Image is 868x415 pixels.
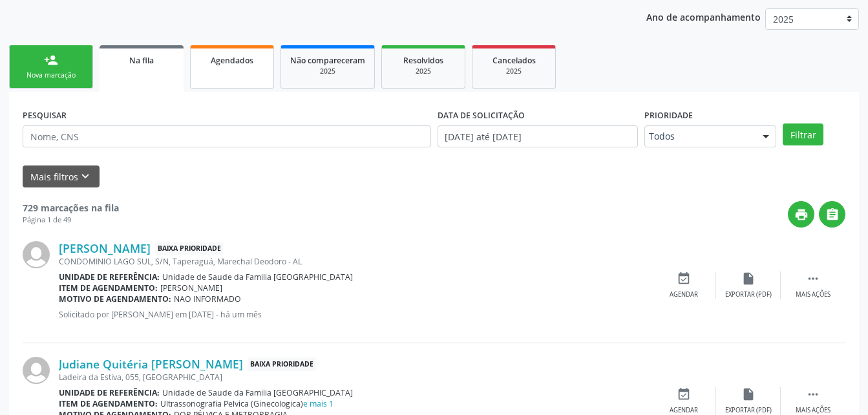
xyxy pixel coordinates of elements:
[677,387,691,401] i: event_available
[160,282,222,293] span: [PERSON_NAME]
[78,169,92,184] i: keyboard_arrow_down
[670,406,698,415] div: Agendar
[23,125,431,147] input: Nome, CNS
[825,207,840,222] i: 
[794,207,809,222] i: print
[646,8,761,25] p: Ano de acompanhamento
[23,165,100,188] button: Mais filtroskeyboard_arrow_down
[59,398,158,409] b: Item de agendamento:
[211,55,253,66] span: Agendados
[248,357,316,371] span: Baixa Prioridade
[44,53,58,67] div: person_add
[290,67,365,76] div: 2025
[644,105,693,125] label: Prioridade
[129,55,154,66] span: Na fila
[59,271,160,282] b: Unidade de referência:
[403,55,443,66] span: Resolvidos
[796,406,831,415] div: Mais ações
[160,398,333,409] span: Ultrassonografia Pelvica (Ginecologica)
[492,55,536,66] span: Cancelados
[23,202,119,214] strong: 729 marcações na fila
[59,357,243,371] a: Judiane Quitéria [PERSON_NAME]
[649,130,750,143] span: Todos
[23,215,119,226] div: Página 1 de 49
[677,271,691,286] i: event_available
[23,105,67,125] label: PESQUISAR
[819,201,845,228] button: 
[155,242,224,255] span: Baixa Prioridade
[391,67,456,76] div: 2025
[788,201,814,228] button: print
[59,372,651,383] div: Ladeira da Estiva, 055, [GEOGRAPHIC_DATA]
[796,290,831,299] div: Mais ações
[303,398,333,409] a: e mais 1
[290,55,365,66] span: Não compareceram
[741,387,756,401] i: insert_drive_file
[59,387,160,398] b: Unidade de referência:
[19,70,83,80] div: Nova marcação
[174,293,241,304] span: NAO INFORMADO
[59,241,151,255] a: [PERSON_NAME]
[783,123,823,145] button: Filtrar
[741,271,756,286] i: insert_drive_file
[59,309,651,320] p: Solicitado por [PERSON_NAME] em [DATE] - há um mês
[59,293,171,304] b: Motivo de agendamento:
[162,387,353,398] span: Unidade de Saude da Familia [GEOGRAPHIC_DATA]
[725,406,772,415] div: Exportar (PDF)
[23,241,50,268] img: img
[59,282,158,293] b: Item de agendamento:
[438,125,639,147] input: Selecione um intervalo
[438,105,525,125] label: DATA DE SOLICITAÇÃO
[725,290,772,299] div: Exportar (PDF)
[670,290,698,299] div: Agendar
[482,67,546,76] div: 2025
[806,387,820,401] i: 
[806,271,820,286] i: 
[59,256,651,267] div: CONDOMINIO LAGO SUL, S/N, Taperaguá, Marechal Deodoro - AL
[162,271,353,282] span: Unidade de Saude da Familia [GEOGRAPHIC_DATA]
